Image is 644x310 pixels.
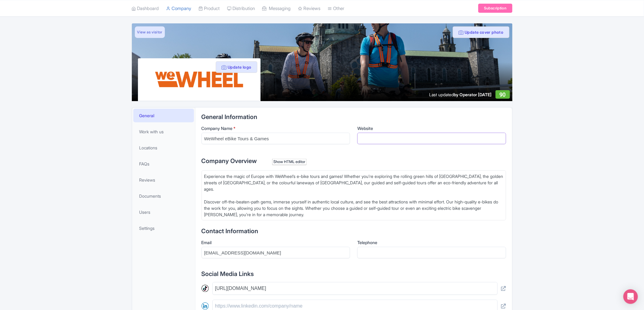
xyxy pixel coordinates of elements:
[216,61,257,73] button: Update logo
[478,4,512,13] a: Subscription
[429,91,492,98] div: Last updated
[135,26,165,38] a: View as visitor
[202,240,212,245] span: Email
[133,205,194,219] a: Users
[623,289,638,304] div: Open Intercom Messenger
[357,240,377,245] span: Telephone
[139,128,164,135] span: Work with us
[357,126,373,131] span: Website
[133,221,194,235] a: Settings
[133,125,194,138] a: Work with us
[139,177,155,183] span: Reviews
[139,161,150,167] span: FAQs
[202,302,209,310] img: linkedin-round-01-4bc9326eb20f8e88ec4be7e8773b84b7.svg
[453,26,509,38] button: Update cover photo
[202,228,506,234] h2: Contact Information
[202,271,506,277] h2: Social Media Links
[150,63,248,96] img: vwdl3hqryjhbq5h5hl0p.png
[133,189,194,203] a: Documents
[272,159,307,165] div: Show HTML editor
[133,109,194,122] a: General
[139,145,158,151] span: Locations
[454,92,492,97] span: by Operator [DATE]
[139,112,155,119] span: General
[139,193,161,199] span: Documents
[204,173,503,218] div: Experience the magic of Europe with WeWheel’s e-bike tours and games! Whether you’re exploring th...
[139,209,151,215] span: Users
[133,141,194,155] a: Locations
[133,173,194,187] a: Reviews
[202,285,209,292] img: tiktok-round-01-ca200c7ba8d03f2cade56905edf8567d.svg
[202,157,257,165] span: Company Overview
[202,114,506,120] h2: General Information
[133,157,194,171] a: FAQs
[212,282,498,295] input: https://www.tiktok.com/company_name
[499,91,506,98] span: 90
[202,126,233,131] span: Company Name
[139,225,155,231] span: Settings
